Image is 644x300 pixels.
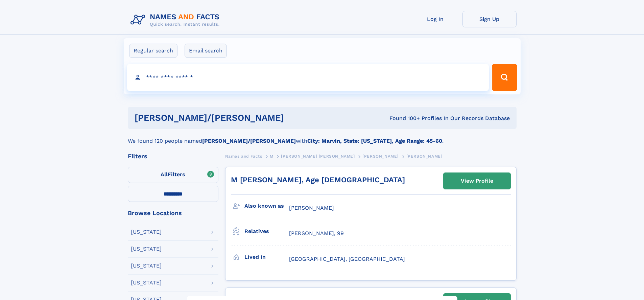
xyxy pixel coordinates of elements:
a: M [270,152,273,160]
label: Email search [185,44,227,58]
div: [US_STATE] [131,246,162,252]
div: [US_STATE] [131,229,162,235]
h3: Lived in [244,251,289,263]
b: [PERSON_NAME]/[PERSON_NAME] [202,138,296,144]
a: Names and Facts [225,152,262,160]
div: Filters [128,153,218,159]
a: View Profile [444,173,510,189]
a: [PERSON_NAME], 99 [289,230,344,237]
span: [GEOGRAPHIC_DATA], [GEOGRAPHIC_DATA] [289,256,405,262]
b: City: Marvin, State: [US_STATE], Age Range: 45-60 [307,138,442,144]
div: [US_STATE] [131,263,162,269]
span: M [270,154,273,159]
div: View Profile [461,173,493,189]
a: [PERSON_NAME] [362,152,399,160]
label: Filters [128,167,218,183]
div: Found 100+ Profiles In Our Records Database [337,115,510,122]
img: Logo Names and Facts [128,11,225,29]
span: [PERSON_NAME] [362,154,399,159]
span: [PERSON_NAME] [406,154,443,159]
label: Regular search [129,44,177,58]
a: Log In [408,11,462,27]
button: Search Button [492,64,517,91]
span: [PERSON_NAME] [289,205,334,211]
a: Sign Up [462,11,517,27]
div: Browse Locations [128,210,218,216]
div: [US_STATE] [131,280,162,285]
a: M [PERSON_NAME], Age [DEMOGRAPHIC_DATA] [231,176,405,184]
span: All [161,171,168,178]
span: [PERSON_NAME] [PERSON_NAME] [281,154,355,159]
a: [PERSON_NAME] [PERSON_NAME] [281,152,355,160]
h3: Also known as [244,200,289,212]
h3: Relatives [244,226,289,237]
input: search input [127,64,489,91]
div: We found 120 people named with . [128,129,517,145]
h1: [PERSON_NAME]/[PERSON_NAME] [135,114,337,122]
